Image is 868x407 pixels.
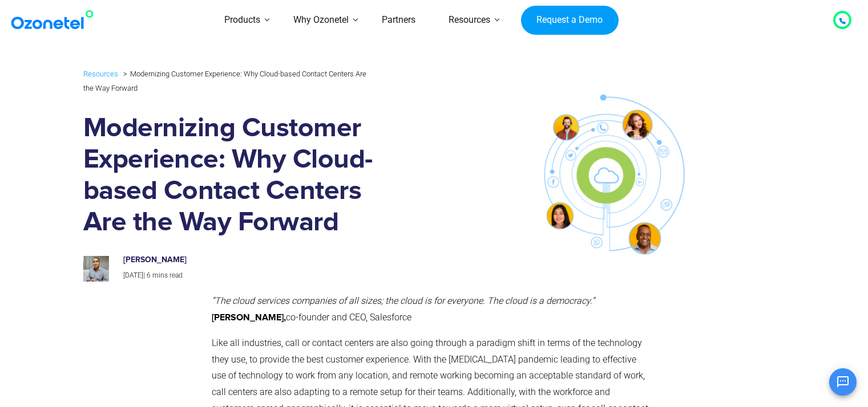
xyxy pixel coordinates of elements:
h6: [PERSON_NAME] [123,255,364,265]
a: Request a Demo [521,6,619,35]
p: | [123,270,364,282]
em: “The cloud services companies of all sizes; the cloud is for everyone. The cloud is a democracy.” [212,295,595,306]
span: [DATE] [123,271,143,279]
li: Modernizing Customer Experience: Why Cloud-based Contact Centers Are the Way Forward [83,67,366,92]
button: Open chat [829,368,857,396]
a: Resources [83,67,118,80]
span: mins read [152,271,183,279]
strong: [PERSON_NAME], [212,313,286,322]
p: co-founder and CEO, Salesforce [212,293,652,326]
img: prashanth-kancherla_avatar-200x200.jpeg [83,256,109,282]
span: 6 [147,271,151,279]
h1: Modernizing Customer Experience: Why Cloud-based Contact Centers Are the Way Forward [83,113,376,238]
